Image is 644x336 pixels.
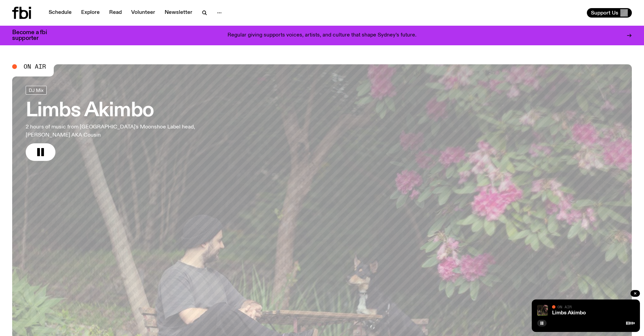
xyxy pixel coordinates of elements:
[45,8,76,18] a: Schedule
[26,86,199,161] a: Limbs Akimbo2 hours of music from [GEOGRAPHIC_DATA]'s Moonshoe Label head, [PERSON_NAME] AKA Cousin
[228,32,416,39] p: Regular giving supports voices, artists, and culture that shape Sydney’s future.
[161,8,196,18] a: Newsletter
[557,305,572,309] span: On Air
[26,86,47,95] a: DJ Mix
[587,8,632,18] button: Support Us
[105,8,126,18] a: Read
[537,305,548,316] img: Jackson sits at an outdoor table, legs crossed and gazing at a black and brown dog also sitting a...
[591,10,618,16] span: Support Us
[26,123,199,139] p: 2 hours of music from [GEOGRAPHIC_DATA]'s Moonshoe Label head, [PERSON_NAME] AKA Cousin
[552,310,586,316] a: Limbs Akimbo
[127,8,159,18] a: Volunteer
[26,101,199,120] h3: Limbs Akimbo
[12,30,55,41] h3: Become a fbi supporter
[77,8,104,18] a: Explore
[29,88,44,93] span: DJ Mix
[24,64,46,70] span: On Air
